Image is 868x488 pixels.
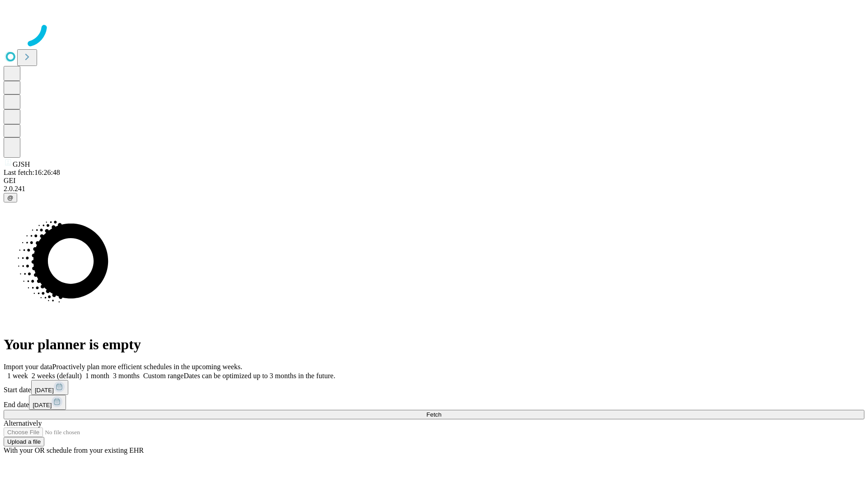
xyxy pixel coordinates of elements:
[4,363,52,371] span: Import your data
[4,177,864,185] div: GEI
[31,380,68,395] button: [DATE]
[33,402,52,408] span: [DATE]
[143,372,184,380] span: Custom range
[4,437,44,446] button: Upload a file
[4,410,864,419] button: Fetch
[35,387,54,394] span: [DATE]
[29,395,66,410] button: [DATE]
[7,372,28,380] span: 1 week
[32,372,82,380] span: 2 weeks (default)
[4,336,864,353] h1: Your planner is empty
[4,169,60,176] span: Last fetch: 16:26:48
[4,419,42,427] span: Alternatively
[113,372,140,380] span: 3 months
[85,372,109,380] span: 1 month
[7,194,14,201] span: @
[184,372,335,380] span: Dates can be optimized up to 3 months in the future.
[426,411,441,418] span: Fetch
[4,446,144,454] span: With your OR schedule from your existing EHR
[52,363,242,371] span: Proactively plan more efficient schedules in the upcoming weeks.
[13,160,30,168] span: GJSH
[4,185,864,193] div: 2.0.241
[4,380,864,395] div: Start date
[4,395,864,410] div: End date
[4,193,17,202] button: @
